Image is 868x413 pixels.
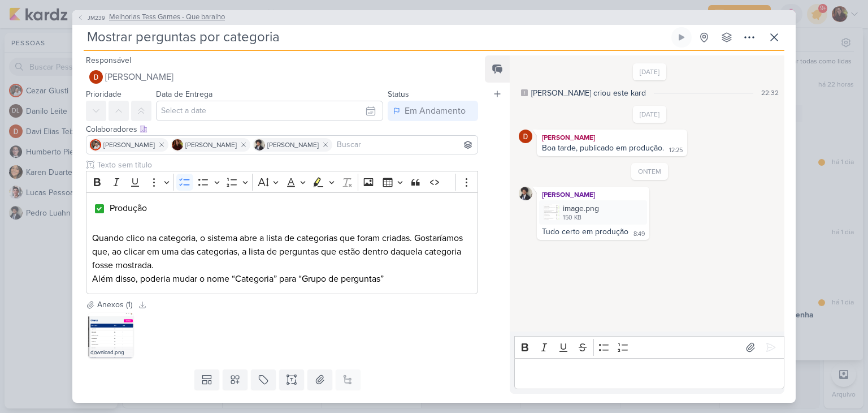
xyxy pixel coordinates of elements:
[86,55,131,65] label: Responsável
[86,171,478,193] div: Editor toolbar
[90,139,101,150] img: Cezar Giusti
[86,89,121,99] label: Prioridade
[519,187,532,200] img: Pedro Luahn Simões
[92,272,472,286] p: Além disso, poderia mudar o nome “Categoria” para “Grupo de perguntas”
[95,159,478,171] input: Texto sem título
[335,138,475,152] input: Buscar
[514,358,784,389] div: Editor editing area: main
[677,33,686,42] div: Ligar relógio
[388,101,478,121] button: Em Andamento
[405,104,466,118] div: Em Andamento
[669,146,683,155] div: 12:25
[563,213,599,222] div: 150 KB
[514,336,784,358] div: Editor toolbar
[92,231,472,272] p: Quando clico na categoria, o sistema abre a lista de categorias que foram criadas. Gostaríamos qu...
[633,230,645,239] div: 8:49
[388,89,409,99] label: Status
[84,27,669,48] input: Kard Sem Título
[519,130,532,143] img: Davi Elias Teixeira
[761,88,779,98] div: 22:32
[86,67,478,87] button: [PERSON_NAME]
[254,139,265,150] img: Pedro Luahn Simões
[88,313,133,358] img: PW5nuhT8pkKiMR78QnqJUwjAXkcmJqSfwMV8qw3A.png
[103,140,155,150] span: [PERSON_NAME]
[88,347,133,358] div: download.png
[156,89,212,99] label: Data de Entrega
[542,227,628,236] div: Tudo certo em produção
[105,70,173,84] span: [PERSON_NAME]
[539,189,647,200] div: [PERSON_NAME]
[156,101,383,121] input: Select a date
[97,299,132,311] div: Anexos (1)
[539,200,647,225] div: image.png
[172,139,183,150] img: Jaqueline Molina
[89,70,103,84] img: Davi Elias Teixeira
[185,140,237,150] span: [PERSON_NAME]
[539,132,685,143] div: [PERSON_NAME]
[563,203,599,214] div: image.png
[110,203,147,214] span: Produção
[544,204,559,220] img: Q96szT5WPXQM00uqfBxzsSHAoPWulZpVfLFtOaVe.png
[531,87,646,99] div: [PERSON_NAME] criou este kard
[542,143,664,153] div: Boa tarde, publicado em produção.
[267,140,319,150] span: [PERSON_NAME]
[86,192,478,294] div: Editor editing area: main
[86,123,478,135] div: Colaboradores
